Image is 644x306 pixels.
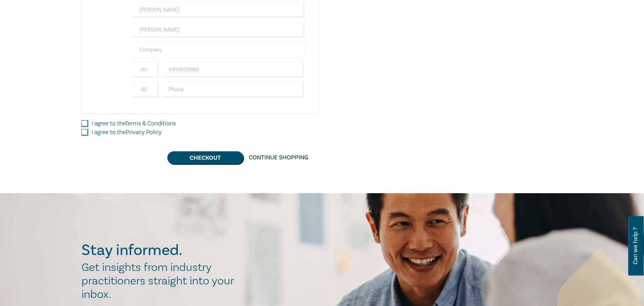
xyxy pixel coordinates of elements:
[167,151,243,164] button: Checkout
[92,119,176,128] label: I agree to the
[92,128,162,137] label: I agree to the
[125,120,176,127] a: Terms & Conditions
[243,151,314,164] a: Continue Shopping
[133,22,305,38] input: Last Name*
[162,61,305,78] input: Mobile*
[133,81,159,98] input: +61
[126,128,162,136] a: Privacy Policy
[81,261,241,301] h2: Get insights from industry practitioners straight into your inbox.
[133,42,305,58] input: Company
[162,81,305,98] input: Phone
[632,220,639,272] span: Can we help ?
[133,2,305,18] input: First Name*
[81,241,241,259] h2: Stay informed.
[133,61,159,78] input: +61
